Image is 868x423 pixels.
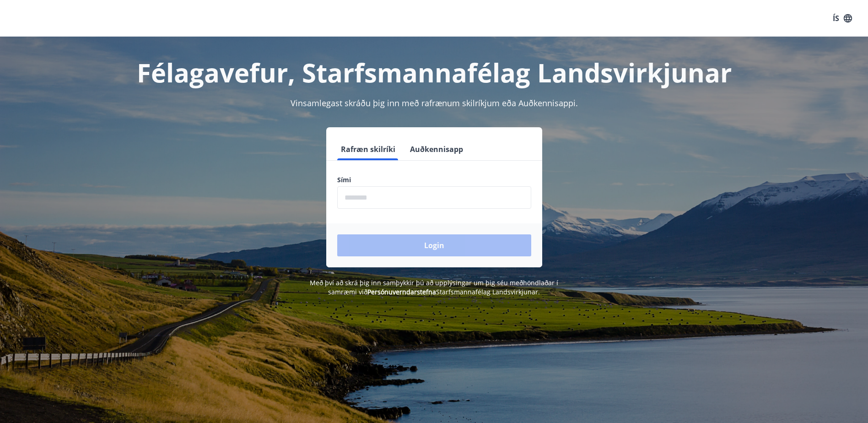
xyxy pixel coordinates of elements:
h1: Félagavefur, Starfsmannafélag Landsvirkjunar [116,55,753,90]
button: Rafræn skilríki [337,138,399,160]
span: Með því að skrá þig inn samþykkir þú að upplýsingar um þig séu meðhöndlaðar í samræmi við Starfsm... [310,278,558,296]
button: Auðkennisapp [406,138,467,160]
button: ÍS [828,10,857,27]
span: Vinsamlegast skráðu þig inn með rafrænum skilríkjum eða Auðkennisappi. [291,98,578,108]
a: Persónuverndarstefna [367,287,436,296]
label: Sími [337,175,531,184]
